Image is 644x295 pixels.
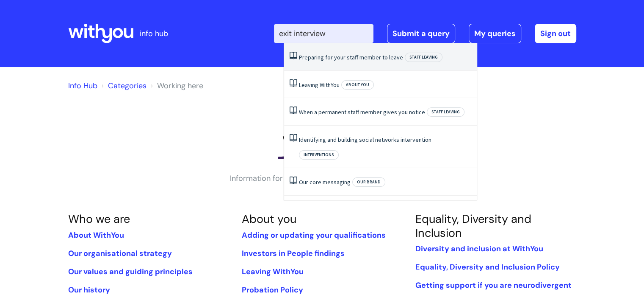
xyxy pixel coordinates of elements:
input: Search [274,24,373,43]
a: Adding or updating your qualifications [241,230,385,240]
a: Our core messaging [299,178,351,186]
a: Our values and guiding principles [68,267,193,277]
a: Submit a query [387,24,455,43]
a: Sign out [535,24,576,43]
a: Identifying and building social networks intervention [299,136,431,143]
a: Equality, Diversity and Inclusion [415,211,531,240]
div: | - [274,24,576,43]
a: Leaving WithYou [299,81,340,89]
h1: Working here [68,133,576,149]
span: Our brand [352,177,385,187]
a: Who we are [68,211,130,226]
a: Probation Policy [241,285,303,295]
a: Getting support if you are neurodivergent [415,280,571,290]
a: Equality, Diversity and Inclusion Policy [415,262,559,272]
a: About WithYou [68,230,124,240]
a: Our history [68,285,110,295]
span: Staff leaving [427,107,464,117]
span: About you [341,80,374,90]
a: When a permanent staff member gives you notice [299,108,425,116]
a: My queries [469,24,521,43]
a: Info Hub [68,81,97,91]
a: Preparing for your staff member to leave [299,53,403,61]
a: Our organisational strategy [68,248,172,258]
a: Leaving WithYou [241,267,303,277]
li: Solution home [100,79,146,93]
p: info hub [140,27,168,40]
span: Interventions [299,150,339,160]
a: Investors in People findings [241,248,344,258]
a: Categories [108,81,146,91]
span: Staff leaving [405,53,442,62]
li: Working here [149,79,203,93]
p: Information for all staff on how we work at With You. [195,171,449,185]
a: About you [241,211,296,226]
a: Diversity and inclusion at WithYou [415,244,543,254]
